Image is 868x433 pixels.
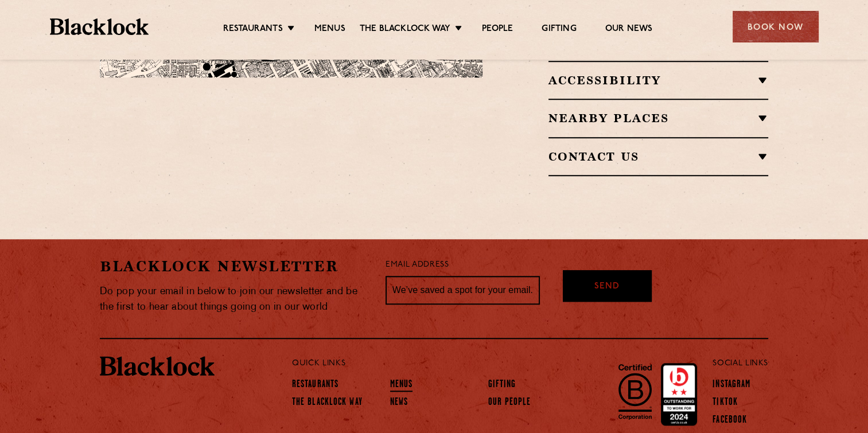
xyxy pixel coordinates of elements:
[314,24,345,36] a: Menus
[661,363,697,426] img: Accred_2023_2star.png
[292,379,338,392] a: Restaurants
[292,397,363,409] a: The Blacklock Way
[713,356,768,371] p: Social Links
[223,24,283,36] a: Restaurants
[360,24,450,36] a: The Blacklock Way
[390,379,413,392] a: Menus
[548,150,768,163] h2: Contact Us
[292,356,675,371] p: Quick Links
[100,284,368,315] p: Do pop your email in below to join our newsletter and be the first to hear about things going on ...
[100,356,215,376] img: BL_Textured_Logo-footer-cropped.svg
[488,379,516,392] a: Gifting
[548,73,768,87] h2: Accessibility
[100,256,368,276] h2: Blacklock Newsletter
[713,397,738,409] a: TikTok
[713,379,750,392] a: Instagram
[594,280,620,294] span: Send
[605,24,653,36] a: Our News
[733,11,819,42] div: Book Now
[713,415,747,427] a: Facebook
[482,24,513,36] a: People
[390,397,408,409] a: News
[542,24,576,36] a: Gifting
[612,357,659,426] img: B-Corp-Logo-Black-RGB.svg
[50,18,149,35] img: BL_Textured_Logo-footer-cropped.svg
[386,259,449,272] label: Email Address
[488,397,531,409] a: Our People
[548,111,768,125] h2: Nearby Places
[359,69,520,176] img: svg%3E
[386,276,540,305] input: We’ve saved a spot for your email...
